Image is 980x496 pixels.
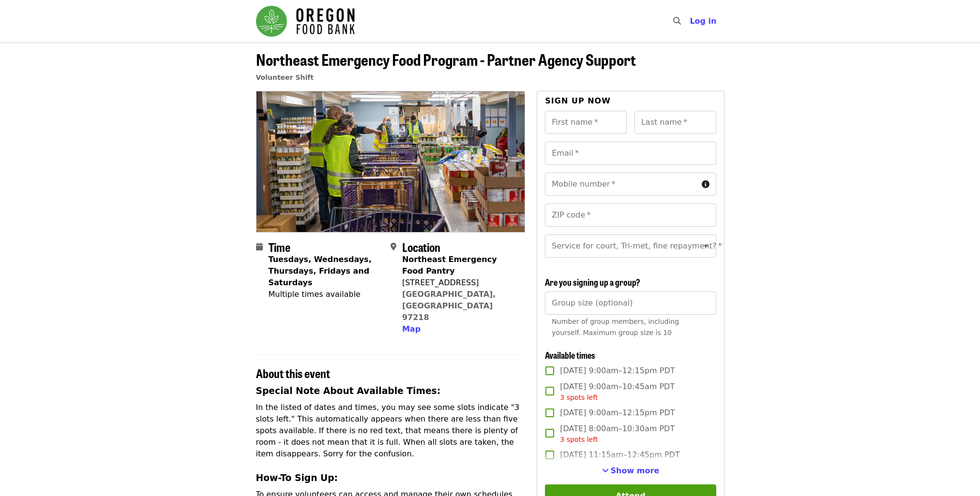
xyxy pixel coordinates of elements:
i: search icon [673,16,681,26]
span: 3 spots left [560,436,598,443]
input: First name [545,111,627,134]
button: Log in [682,12,724,31]
span: Location [402,238,440,255]
input: Last name [634,111,716,134]
strong: Tuesdays, Wednesdays, Thursdays, Fridays and Saturdays [269,255,372,287]
input: ZIP code [545,204,716,227]
div: [STREET_ADDRESS] [402,277,517,289]
img: Northeast Emergency Food Program - Partner Agency Support organized by Oregon Food Bank [256,91,525,232]
input: [object Object] [545,292,716,315]
span: Map [402,324,421,334]
button: See more timeslots [602,465,660,477]
i: calendar icon [256,242,263,251]
img: Oregon Food Bank - Home [256,6,355,37]
i: map-marker-alt icon [391,242,396,251]
span: [DATE] 9:00am–12:15pm PDT [560,365,675,377]
span: Are you signing up a group? [545,276,640,288]
span: Northeast Emergency Food Program - Partner Agency Support [256,48,636,71]
span: [DATE] 9:00am–10:45am PDT [560,381,675,403]
strong: Northeast Emergency Food Pantry [402,255,497,276]
span: Available times [545,349,595,361]
span: [DATE] 11:15am–12:45pm PDT [560,449,679,461]
span: Log in [690,16,716,26]
p: In the listed of dates and times, you may see some slots indicate "3 slots left." This automatica... [256,402,526,460]
span: About this event [256,365,330,381]
span: Time [269,238,290,255]
button: Map [402,323,421,335]
a: [GEOGRAPHIC_DATA], [GEOGRAPHIC_DATA] 97218 [402,290,496,322]
span: [DATE] 9:00am–12:15pm PDT [560,407,675,419]
div: Multiple times available [269,289,383,300]
span: 3 spots left [560,394,598,401]
span: Sign up now [545,96,611,105]
a: Volunteer Shift [256,73,314,81]
i: circle-info icon [702,180,709,189]
span: Number of group members, including yourself. Maximum group size is 10 [552,318,679,336]
strong: Special Note About Available Times: [256,386,441,396]
span: Show more [611,466,660,475]
strong: How-To Sign Up: [256,473,338,483]
input: Email [545,142,716,165]
span: [DATE] 8:00am–10:30am PDT [560,423,675,445]
button: Open [699,239,713,253]
input: Mobile number [545,173,697,196]
input: Search [687,10,694,33]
